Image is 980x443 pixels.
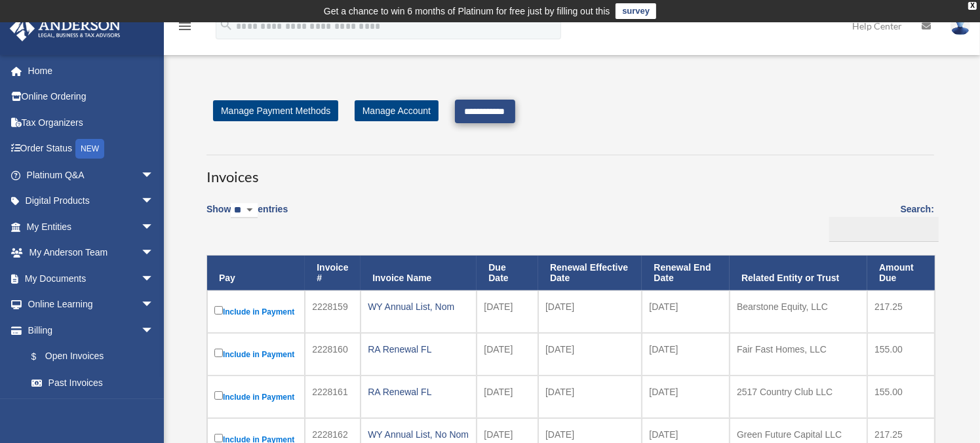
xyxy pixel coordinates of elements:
[141,292,167,318] span: arrow_drop_down
[305,376,361,418] td: 2228161
[368,340,469,358] div: RA Renewal FL
[214,303,298,320] label: Include in Payment
[867,333,935,376] td: 155.00
[642,376,730,418] td: [DATE]
[730,376,867,418] td: 2517 Country Club LLC
[355,100,439,121] a: Manage Account
[214,349,223,357] input: Include in Payment
[141,317,167,344] span: arrow_drop_down
[368,298,469,316] div: WY Annual List, Nom
[305,333,361,376] td: 2228160
[9,214,174,240] a: My Entitiesarrow_drop_down
[305,256,361,291] th: Invoice #: activate to sort column ascending
[206,201,288,231] label: Show entries
[867,256,935,291] th: Amount Due: activate to sort column ascending
[361,256,477,291] th: Invoice Name: activate to sort column ascending
[730,256,867,291] th: Related Entity or Trust: activate to sort column ascending
[867,290,935,333] td: 217.25
[538,333,642,376] td: [DATE]
[18,396,167,422] a: Manage Payments
[642,333,730,376] td: [DATE]
[213,100,338,121] a: Manage Payment Methods
[75,139,104,159] div: NEW
[219,18,233,32] i: search
[9,162,174,188] a: Platinum Q&Aarrow_drop_down
[214,346,298,362] label: Include in Payment
[6,16,125,41] img: Anderson Advisors Platinum Portal
[9,188,174,214] a: Digital Productsarrow_drop_down
[18,343,161,370] a: $Open Invoices
[9,292,174,318] a: Online Learningarrow_drop_down
[214,434,223,442] input: Include in Payment
[231,203,258,218] select: Showentries
[829,217,939,242] input: Search:
[214,389,298,405] label: Include in Payment
[141,188,167,215] span: arrow_drop_down
[9,109,174,136] a: Tax Organizers
[18,370,167,396] a: Past Invoices
[477,376,538,418] td: [DATE]
[730,290,867,333] td: Bearstone Equity, LLC
[141,265,167,292] span: arrow_drop_down
[9,265,174,292] a: My Documentsarrow_drop_down
[206,155,934,187] h3: Invoices
[305,290,361,333] td: 2228159
[39,349,45,365] span: $
[616,3,656,19] a: survey
[9,240,174,266] a: My Anderson Teamarrow_drop_down
[9,84,174,110] a: Online Ordering
[141,240,167,267] span: arrow_drop_down
[9,58,174,84] a: Home
[214,306,223,315] input: Include in Payment
[214,391,223,400] input: Include in Payment
[538,256,642,291] th: Renewal Effective Date: activate to sort column ascending
[477,256,538,291] th: Due Date: activate to sort column ascending
[968,2,977,10] div: close
[141,162,167,189] span: arrow_drop_down
[951,16,970,35] img: User Pic
[730,333,867,376] td: Fair Fast Homes, LLC
[477,290,538,333] td: [DATE]
[324,3,610,19] div: Get a chance to win 6 months of Platinum for free just by filling out this
[177,18,193,34] i: menu
[141,214,167,241] span: arrow_drop_down
[368,383,469,401] div: RA Renewal FL
[642,256,730,291] th: Renewal End Date: activate to sort column ascending
[477,333,538,376] td: [DATE]
[642,290,730,333] td: [DATE]
[538,290,642,333] td: [DATE]
[538,376,642,418] td: [DATE]
[9,317,167,343] a: Billingarrow_drop_down
[825,201,934,242] label: Search:
[9,136,174,163] a: Order StatusNEW
[207,256,305,291] th: Pay: activate to sort column descending
[177,23,193,34] a: menu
